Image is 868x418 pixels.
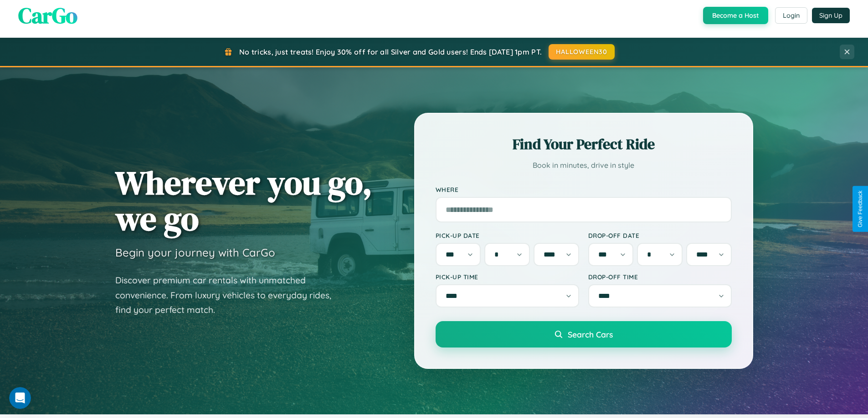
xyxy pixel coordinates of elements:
button: Become a Host [703,7,768,24]
span: No tricks, just treats! Enjoy 30% off for all Silver and Gold users! Ends [DATE] 1pm PT. [239,47,542,56]
span: CarGo [18,0,77,30]
span: Search Cars [568,329,613,339]
label: Pick-up Time [436,273,579,281]
button: Search Cars [436,321,732,347]
h1: Wherever you go, we go [115,165,372,237]
p: Discover premium car rentals with unmatched convenience. From luxury vehicles to everyday rides, ... [115,273,343,317]
iframe: Intercom live chat [9,387,31,409]
h2: Find Your Perfect Ride [436,134,732,154]
p: Book in minutes, drive in style [436,159,732,172]
button: Sign Up [812,8,850,23]
div: Give Feedback [857,191,863,227]
label: Drop-off Time [588,273,732,281]
button: Login [775,7,807,24]
label: Pick-up Date [436,232,579,239]
button: HALLOWEEN30 [549,44,615,60]
h3: Begin your journey with CarGo [115,246,275,259]
label: Drop-off Date [588,232,732,239]
label: Where [436,186,732,193]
